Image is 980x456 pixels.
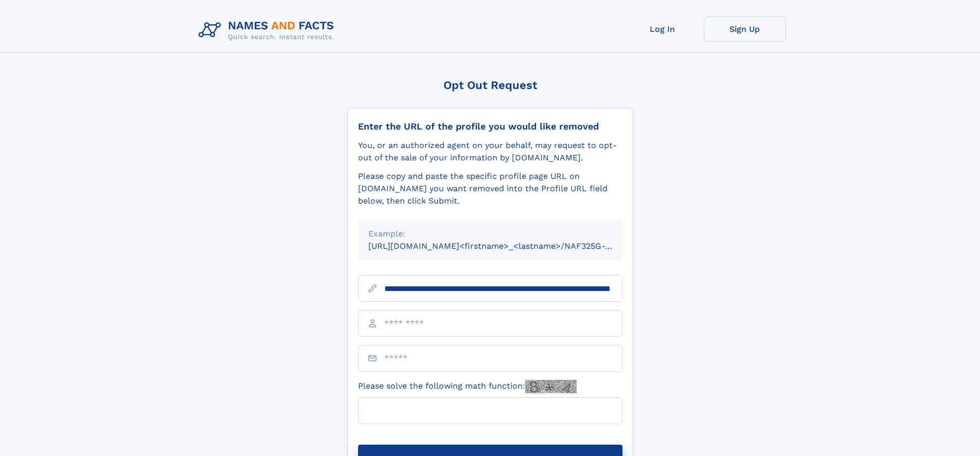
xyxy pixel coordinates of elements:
[358,170,622,207] div: Please copy and paste the specific profile page URL on [DOMAIN_NAME] you want removed into the Pr...
[194,16,343,44] img: Logo Names and Facts
[347,79,633,92] div: Opt Out Request
[358,139,622,164] div: You, or an authorized agent on your behalf, may request to opt-out of the sale of your informatio...
[704,16,786,42] a: Sign Up
[368,241,642,251] small: [URL][DOMAIN_NAME]<firstname>_<lastname>/NAF325G-xxxxxxxx
[358,380,577,393] label: Please solve the following math function:
[368,228,612,240] div: Example:
[358,121,622,132] div: Enter the URL of the profile you would like removed
[621,16,704,42] a: Log In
